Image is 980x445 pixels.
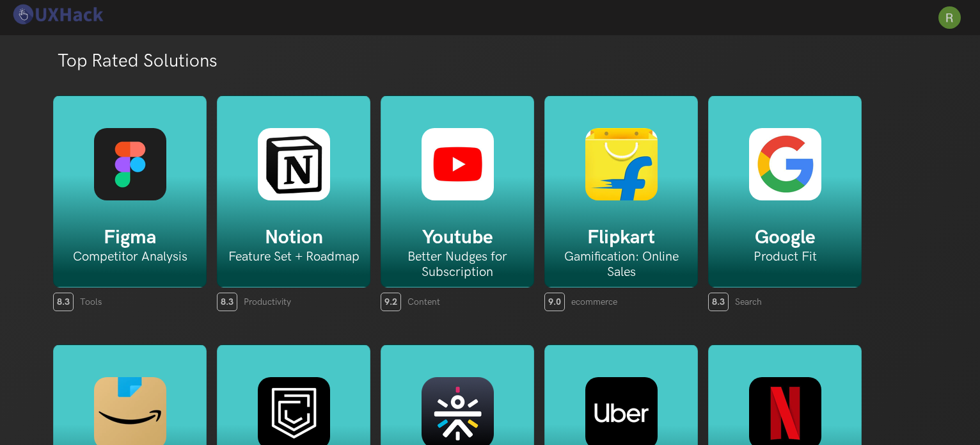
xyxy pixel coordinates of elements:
img: Your profile pic [938,6,961,29]
span: 8.3 [708,293,729,311]
h5: Youtube [381,226,533,249]
h5: Figma [54,226,206,249]
img: UXHack logo [10,3,106,26]
h6: Feature Set + Roadmap [217,249,370,264]
span: ecommerce [571,296,617,307]
span: 8.3 [53,293,74,311]
h6: Better Nudges for Subscription [381,249,533,280]
a: Youtube Better Nudges for Subscription 9.2 Content [381,95,534,311]
h6: Competitor Analysis [54,249,206,264]
a: Figma Competitor Analysis 8.3 Tools [53,95,207,311]
h5: Flipkart [545,226,697,249]
span: 9.0 [544,293,565,311]
span: Tools [80,296,102,307]
h3: Top Rated Solutions [58,51,217,72]
h5: Notion [217,226,370,249]
h5: Google [709,226,861,249]
span: 9.2 [381,293,401,311]
span: Productivity [244,296,291,307]
a: Notion Feature Set + Roadmap 8.3 Productivity [217,95,370,311]
a: Flipkart Gamification: Online Sales 9.0 ecommerce [544,95,698,311]
h6: Product Fit [709,249,861,264]
span: 8.3 [217,293,237,311]
a: Google Product Fit 8.3 Search [708,95,862,311]
h6: Gamification: Online Sales [545,249,697,280]
span: Search [735,296,762,307]
span: Content [407,296,440,307]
